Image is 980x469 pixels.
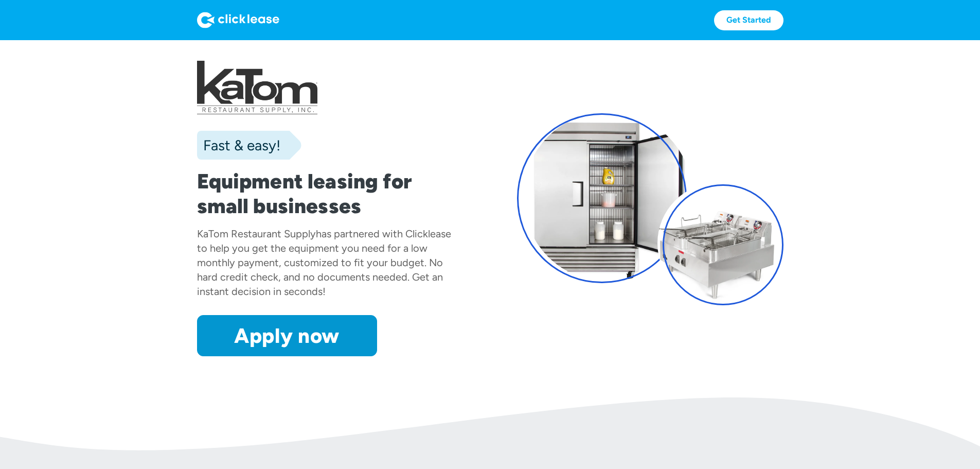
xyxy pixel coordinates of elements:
[197,135,280,155] div: Fast & easy!
[714,10,783,30] a: Get Started
[197,315,377,356] a: Apply now
[197,12,279,28] img: Logo
[197,169,464,218] h1: Equipment leasing for small businesses
[197,228,451,298] div: has partnered with Clicklease to help you get the equipment you need for a low monthly payment, c...
[197,228,316,240] div: KaTom Restaurant Supply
